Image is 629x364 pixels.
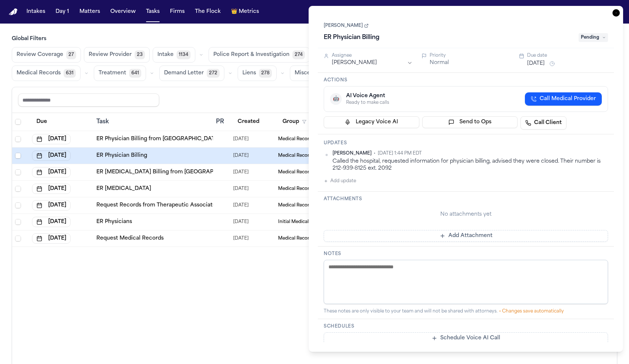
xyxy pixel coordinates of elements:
[17,70,61,77] span: Medical Records
[324,230,608,242] button: Add Attachment
[259,69,272,78] span: 278
[332,53,413,59] div: Assignee
[324,308,608,314] div: These notes are only visible to your team and will not be shared with attorneys.
[66,50,76,59] span: 27
[548,59,557,68] button: Snooze task
[99,70,126,77] span: Treatment
[107,5,139,18] button: Overview
[32,233,71,244] button: [DATE]
[430,53,511,59] div: Priority
[333,95,339,103] span: 🤖
[77,5,103,18] button: Matters
[12,35,617,43] h3: Global Filters
[324,23,369,29] a: [PERSON_NAME]
[324,251,608,257] h3: Notes
[24,5,48,18] button: Intakes
[499,309,564,314] span: • Changes save automatically
[422,116,518,128] button: Send to Ops
[525,92,602,106] button: Call Medical Provider
[324,116,419,128] button: Legacy Voice AI
[53,5,72,18] button: Day 1
[129,69,141,78] span: 641
[167,5,188,18] button: Firms
[17,51,63,59] span: Review Coverage
[135,50,145,59] span: 23
[333,158,608,172] div: Called the hospital, requested information for physician billing, advised they were closed. Their...
[164,70,204,77] span: Demand Letter
[242,70,256,77] span: Liens
[292,50,305,59] span: 274
[321,32,383,43] h1: ER Physician Billing
[153,47,195,63] button: Intake1134
[157,51,174,59] span: Intake
[159,66,224,81] button: Demand Letter272
[192,5,224,18] button: The Flock
[346,100,389,106] div: Ready to make calls
[333,151,372,156] span: [PERSON_NAME]
[290,66,352,81] button: Miscellaneous183
[89,51,132,59] span: Review Provider
[64,69,76,78] span: 631
[374,151,376,156] span: •
[94,66,146,81] button: Treatment641
[12,66,81,81] button: Medical Records631
[540,95,596,103] span: Call Medical Provider
[378,151,422,156] span: [DATE] 1:44 PM EDT
[209,47,310,63] button: Police Report & Investigation274
[324,77,608,83] h3: Actions
[324,140,608,146] h3: Updates
[324,332,608,344] button: Schedule Voice AI Call
[177,50,191,59] span: 1134
[527,60,545,67] button: [DATE]
[324,324,608,329] h3: Schedules
[143,5,163,18] button: Tasks
[324,211,608,218] div: No attachments yet
[430,59,449,67] button: Normal
[527,53,608,59] div: Due date
[295,70,332,77] span: Miscellaneous
[207,69,220,78] span: 272
[12,47,81,63] button: Review Coverage27
[228,5,262,18] button: crownMetrics
[346,92,389,100] div: AI Voice Agent
[84,47,150,63] button: Review Provider23
[324,196,608,202] h3: Attachments
[9,8,18,15] img: Finch Logo
[520,116,566,130] a: Call Client
[9,8,18,15] a: Home
[324,177,356,185] button: Add update
[579,33,608,42] span: Pending
[238,66,277,81] button: Liens278
[213,51,289,59] span: Police Report & Investigation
